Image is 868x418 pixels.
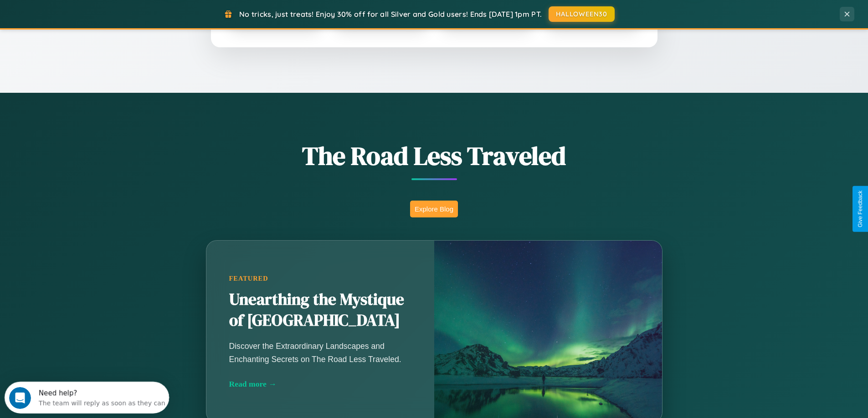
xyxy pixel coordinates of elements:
span: No tricks, just treats! Enjoy 30% off for all Silver and Gold users! Ends [DATE] 1pm PT. [239,10,542,19]
div: Featured [229,275,411,282]
div: Read more → [229,379,411,389]
h2: Unearthing the Mystique of [GEOGRAPHIC_DATA] [229,289,411,331]
p: Discover the Extraordinary Landscapes and Enchanting Secrets on The Road Less Traveled. [229,340,411,365]
iframe: Intercom live chat [9,387,31,409]
div: Need help? [34,8,161,15]
div: Open Intercom Messenger [4,4,169,29]
h1: The Road Less Traveled [161,138,708,173]
div: The team will reply as soon as they can [34,15,161,25]
button: Explore Blog [410,201,458,217]
button: HALLOWEEN30 [549,6,615,22]
div: Give Feedback [857,191,863,227]
iframe: Intercom live chat discovery launcher [5,382,169,413]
